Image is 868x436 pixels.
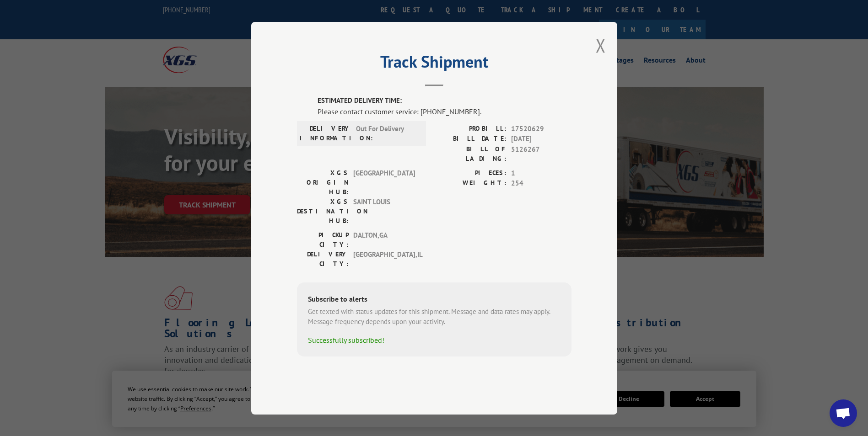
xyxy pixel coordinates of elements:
[511,134,571,144] span: [DATE]
[308,306,561,327] div: Get texted with status updates for this shipment. Message and data rates may apply. Message frequ...
[297,197,349,225] label: XGS DESTINATION HUB:
[308,293,561,306] div: Subscribe to alerts
[318,96,571,106] label: ESTIMATED DELIVERY TIME:
[434,134,507,144] label: BILL DATE:
[511,144,571,163] span: 5126267
[297,168,349,197] label: XGS ORIGIN HUB:
[434,123,507,134] label: PROBILL:
[830,399,857,427] div: Open chat
[434,178,507,189] label: WEIGHT:
[434,144,507,163] label: BILL OF LADING:
[353,249,415,268] span: [GEOGRAPHIC_DATA] , IL
[353,168,415,197] span: [GEOGRAPHIC_DATA]
[356,123,418,143] span: Out For Delivery
[511,168,571,178] span: 1
[353,230,415,249] span: DALTON , GA
[353,197,415,225] span: SAINT LOUIS
[434,168,507,178] label: PIECES:
[300,123,351,143] label: DELIVERY INFORMATION:
[511,178,571,189] span: 254
[318,106,571,117] div: Please contact customer service: [PHONE_NUMBER].
[297,230,349,249] label: PICKUP CITY:
[297,55,571,73] h2: Track Shipment
[308,334,561,345] div: Successfully subscribed!
[511,123,571,134] span: 17520629
[596,33,606,58] button: Close modal
[297,249,349,268] label: DELIVERY CITY:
